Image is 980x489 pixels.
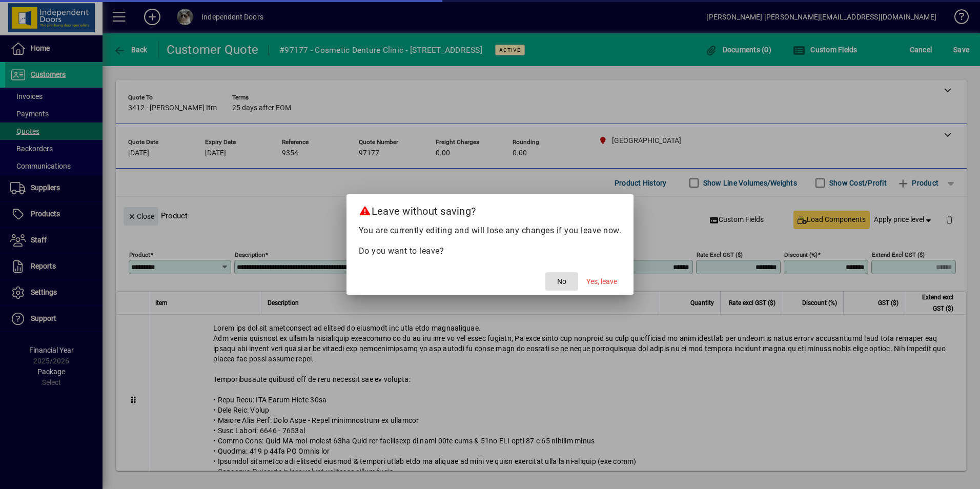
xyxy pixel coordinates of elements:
[557,276,566,287] span: No
[346,194,634,224] h2: Leave without saving?
[582,272,621,291] button: Yes, leave
[545,272,578,291] button: No
[359,225,622,237] p: You are currently editing and will lose any changes if you leave now.
[586,276,617,287] span: Yes, leave
[359,245,622,257] p: Do you want to leave?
